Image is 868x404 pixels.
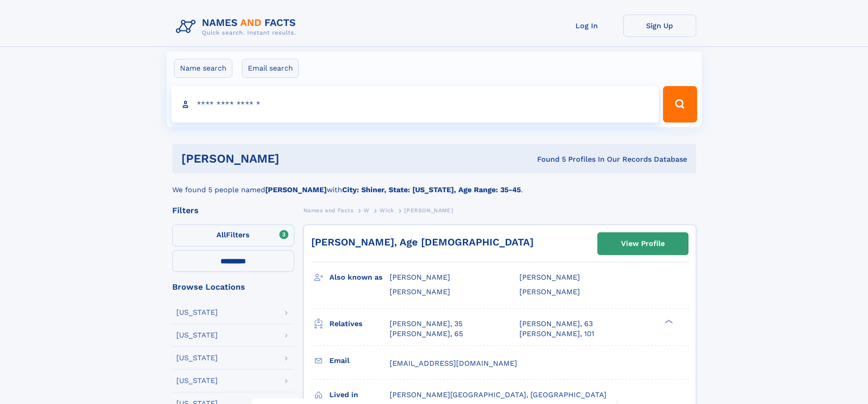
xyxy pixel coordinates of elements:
span: [PERSON_NAME][GEOGRAPHIC_DATA], [GEOGRAPHIC_DATA] [390,390,606,399]
h3: Relatives [329,316,390,332]
div: [US_STATE] [176,332,218,339]
div: Browse Locations [172,283,294,291]
div: Found 5 Profiles In Our Records Database [408,154,687,164]
span: Wick [380,207,394,214]
span: [PERSON_NAME] [519,273,580,281]
div: We found 5 people named with . [172,174,696,195]
div: [US_STATE] [176,309,218,316]
a: W [364,205,370,216]
img: Logo Names and Facts [172,15,303,39]
h1: [PERSON_NAME] [181,153,408,164]
a: [PERSON_NAME], 35 [390,319,462,329]
span: All [216,230,226,239]
label: Filters [172,225,294,246]
a: Sign Up [623,15,696,37]
b: [PERSON_NAME] [265,185,327,194]
span: W [364,207,370,214]
button: Search Button [663,86,697,123]
span: [PERSON_NAME] [390,287,450,296]
h3: Also known as [329,270,390,285]
a: [PERSON_NAME], 63 [519,319,593,329]
a: Wick [380,205,394,216]
div: [US_STATE] [176,354,218,362]
a: [PERSON_NAME], 101 [519,329,594,339]
span: [PERSON_NAME] [404,207,453,214]
a: [PERSON_NAME], Age [DEMOGRAPHIC_DATA] [311,236,534,248]
div: Filters [172,206,294,215]
h3: Email [329,353,390,368]
b: City: Shiner, State: [US_STATE], Age Range: 35-45 [342,185,521,194]
a: Names and Facts [303,205,354,216]
span: [PERSON_NAME] [390,273,450,281]
div: View Profile [621,233,665,254]
span: [PERSON_NAME] [519,287,580,296]
input: search input [171,86,659,123]
div: [US_STATE] [176,377,218,384]
a: View Profile [598,233,688,255]
a: Log In [550,15,623,37]
a: [PERSON_NAME], 65 [390,329,463,339]
span: [EMAIL_ADDRESS][DOMAIN_NAME] [390,359,517,368]
label: Name search [174,59,232,78]
div: ❯ [663,318,673,324]
label: Email search [242,59,299,78]
h3: Lived in [329,387,390,403]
